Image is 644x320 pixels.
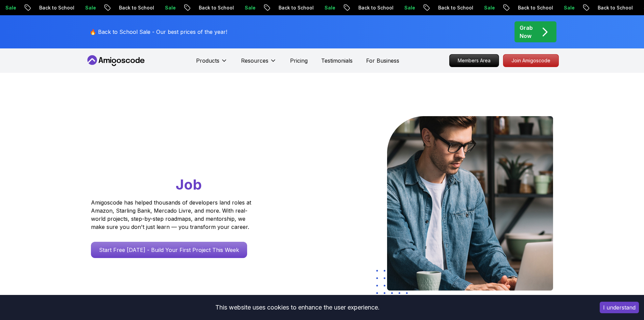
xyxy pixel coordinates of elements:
[318,4,340,11] p: Sale
[366,57,399,65] a: For Business
[352,4,398,11] p: Back to School
[79,4,100,11] p: Sale
[450,55,499,67] p: Members Area
[321,57,353,65] a: Testimonials
[176,176,202,193] span: Job
[503,54,559,67] a: Join Amigoscode
[591,4,637,11] p: Back to School
[5,300,590,315] div: This website uses cookies to enhance the user experience.
[503,55,558,67] p: Join Amigoscode
[90,28,227,36] p: 🔥 Back to School Sale - Our best prices of the year!
[91,242,247,258] a: Start Free [DATE] - Build Your First Project This Week
[91,198,253,231] p: Amigoscode has helped thousands of developers land roles at Amazon, Starling Bank, Mercado Livre,...
[159,4,180,11] p: Sale
[192,4,238,11] p: Back to School
[241,57,277,70] button: Resources
[432,4,478,11] p: Back to School
[398,4,420,11] p: Sale
[33,4,79,11] p: Back to School
[113,4,159,11] p: Back to School
[290,57,308,65] a: Pricing
[511,4,557,11] p: Back to School
[600,302,639,313] button: Accept cookies
[557,4,579,11] p: Sale
[196,57,219,65] p: Products
[520,24,533,40] p: Grab Now
[478,4,499,11] p: Sale
[449,54,499,67] a: Members Area
[238,4,260,11] p: Sale
[196,57,228,70] button: Products
[272,4,318,11] p: Back to School
[241,57,268,65] p: Resources
[387,116,553,291] img: hero
[91,116,277,194] h1: Go From Learning to Hired: Master Java, Spring Boot & Cloud Skills That Get You the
